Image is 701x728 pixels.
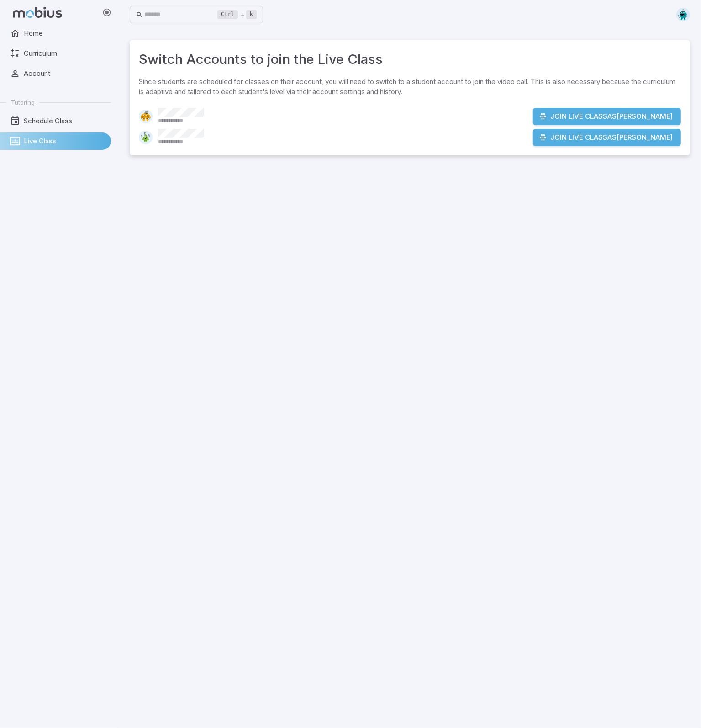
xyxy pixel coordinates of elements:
[11,98,35,106] span: Tutoring
[533,129,681,146] button: Join Live Classas[PERSON_NAME]
[139,131,153,144] img: triangle.svg
[24,116,105,126] span: Schedule Class
[24,28,105,38] span: Home
[24,69,105,79] span: Account
[139,49,681,69] h3: Switch Accounts to join the Live Class
[676,8,690,21] img: octagon.svg
[139,110,153,123] img: semi-circle.svg
[217,9,257,20] div: +
[246,10,257,19] kbd: k
[217,10,238,19] kbd: Ctrl
[24,48,105,58] span: Curriculum
[24,136,105,146] span: Live Class
[533,108,681,125] button: Join Live Classas[PERSON_NAME]
[139,77,681,97] p: Since students are scheduled for classes on their account, you will need to switch to a student a...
